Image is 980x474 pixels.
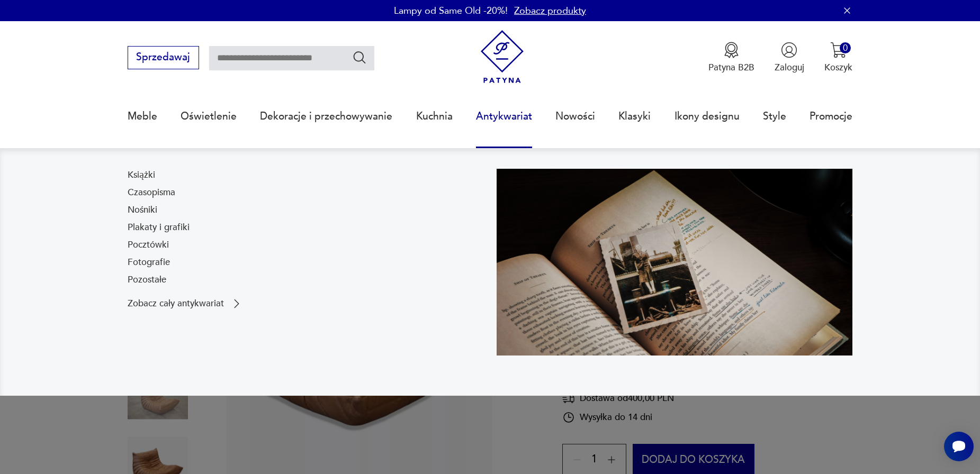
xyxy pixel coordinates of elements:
[763,92,786,141] a: Style
[830,42,847,58] img: Ikona koszyka
[128,221,190,234] a: Plakaty i grafiki
[475,30,529,84] img: Patyna - sklep z meblami i dekoracjami vintage
[181,92,237,141] a: Oświetlenie
[128,274,166,286] a: Pozostałe
[840,42,851,53] div: 0
[944,432,974,461] iframe: Smartsupp widget button
[708,61,754,74] p: Patyna B2B
[128,186,175,199] a: Czasopisma
[128,297,243,310] a: Zobacz cały antykwariat
[128,299,224,308] p: Zobacz cały antykwariat
[476,92,532,141] a: Antykwariat
[416,92,453,141] a: Kuchnia
[775,42,804,74] button: Zaloguj
[824,42,852,74] button: 0Koszyk
[394,4,508,17] p: Lampy od Same Old -20%!
[708,42,754,74] button: Patyna B2B
[128,46,199,69] button: Sprzedawaj
[618,92,651,141] a: Klasyki
[352,50,367,65] button: Szukaj
[497,169,853,355] img: c8a9187830f37f141118a59c8d49ce82.jpg
[514,4,586,17] a: Zobacz produkty
[128,169,155,181] a: Książki
[128,239,169,251] a: Pocztówki
[781,42,797,58] img: Ikonka użytkownika
[555,92,595,141] a: Nowości
[675,92,740,141] a: Ikony designu
[775,61,804,74] p: Zaloguj
[810,92,852,141] a: Promocje
[128,204,157,216] a: Nośniki
[128,92,157,141] a: Meble
[260,92,392,141] a: Dekoracje i przechowywanie
[128,256,170,269] a: Fotografie
[708,42,754,74] a: Ikona medaluPatyna B2B
[128,54,199,62] a: Sprzedawaj
[723,42,740,58] img: Ikona medalu
[824,61,852,74] p: Koszyk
